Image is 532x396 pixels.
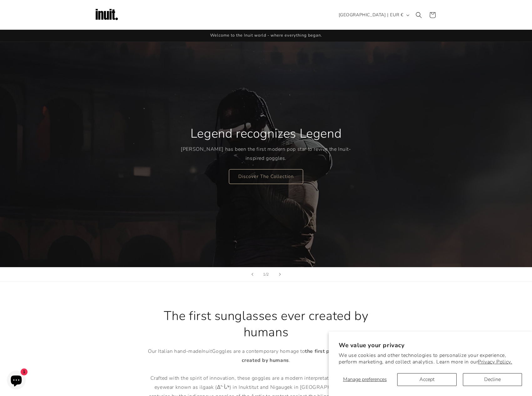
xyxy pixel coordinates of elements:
h2: The first sunglasses ever created by humans [144,308,388,340]
h2: We value your privacy [339,342,522,349]
button: Accept [397,373,456,386]
button: Decline [463,373,522,386]
summary: Search [412,8,426,22]
a: Discover The Collection [229,169,303,184]
button: Previous slide [246,267,259,281]
em: Inuit [201,348,212,354]
inbox-online-store-chat: Shopify online store chat [5,371,28,391]
span: 1 [263,271,266,277]
span: Welcome to the Inuit world - where everything began. [210,33,322,38]
div: Announcement [94,30,438,42]
span: Manage preferences [343,376,387,383]
button: Manage preferences [339,373,391,386]
strong: ever created by humans [242,348,384,363]
h2: Legend recognizes Legend [190,125,342,142]
p: [PERSON_NAME] has been the first modern pop star to revive the Inuit-inspired goggles. [181,145,351,163]
strong: the first pair of sunglasses [305,348,372,354]
span: [GEOGRAPHIC_DATA] | EUR € [339,12,403,18]
span: 2 [266,271,269,277]
p: We use cookies and other technologies to personalize your experience, perform marketing, and coll... [339,352,522,365]
button: Next slide [273,267,287,281]
img: Inuit Logo [94,3,119,28]
a: Privacy Policy. [478,358,512,365]
button: [GEOGRAPHIC_DATA] | EUR € [335,9,412,21]
span: / [266,271,267,277]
